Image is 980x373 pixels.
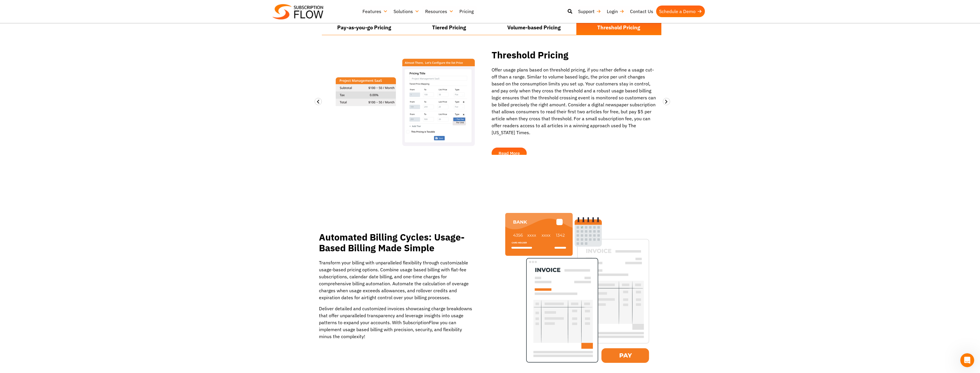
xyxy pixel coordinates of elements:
img: Subscriptionflow [272,4,323,19]
h2: Automated Billing Cycles: Usage-Based Billing Made Simple [319,232,476,253]
a: Support [575,6,604,17]
a: Read More [492,148,527,159]
span: Read More [499,151,520,155]
li: Tiered Pricing [407,20,492,35]
h2: Threshold Pricing [492,50,658,60]
a: Login [604,6,627,17]
a: Schedule a Demo [656,6,705,17]
li: Pay-as-you-go Pricing [322,20,407,35]
a: Pricing [456,6,477,17]
iframe: Intercom live chat [960,353,974,367]
a: Solutions [391,6,422,17]
li: Threshold Pricing [576,20,661,35]
span: Transform your billing with unparalleled flexibility through customizable usage-based pricing opt... [319,260,469,300]
div: Offer usage plans based on threshold pricing, if you rather define a usage cut-off than a range. ... [492,66,658,136]
a: Contact Us [627,6,656,17]
a: Resources [422,6,456,17]
span: Deliver detailed and customized invoices showcasing charge breakdowns that offer unparalleled tra... [319,306,472,339]
a: Features [360,6,391,17]
img: baillaging page [505,213,649,363]
img: Threshold Pricing [325,56,481,153]
li: Volume-based Pricing [492,20,577,35]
